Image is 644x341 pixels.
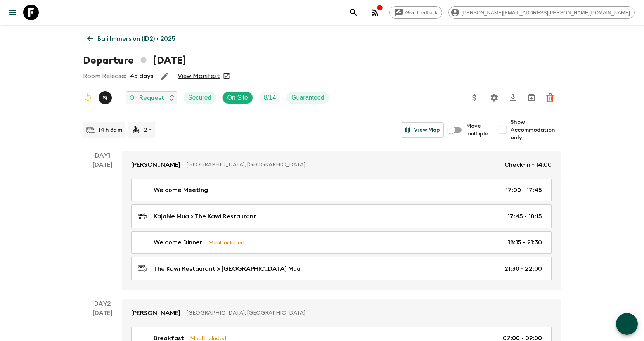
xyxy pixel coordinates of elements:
p: Secured [188,93,211,102]
div: On Site [222,92,253,104]
p: On Request [129,93,164,102]
p: [PERSON_NAME] [131,308,180,318]
p: 17:45 - 18:15 [507,212,542,221]
a: View Manifest [178,72,220,80]
p: On Site [227,93,248,102]
button: S( [99,91,113,104]
a: [PERSON_NAME][GEOGRAPHIC_DATA], [GEOGRAPHIC_DATA]Check-in - 14:00 [122,151,561,179]
p: Room Release: [83,71,126,81]
p: Day 2 [83,299,122,308]
a: Welcome DinnerMeal Included18:15 - 21:30 [131,231,552,254]
p: Check-in - 14:00 [504,160,552,170]
button: Settings [486,90,502,106]
p: KajaNe Mua > The Kawi Restaurant [154,212,256,221]
p: Welcome Dinner [154,238,202,247]
p: [GEOGRAPHIC_DATA], [GEOGRAPHIC_DATA] [187,309,545,317]
button: search adventures [346,5,361,20]
p: Day 1 [83,151,122,160]
div: Trip Fill [259,92,280,104]
span: Give feedback [401,10,442,16]
p: Bali Immersion (ID2) • 2025 [97,34,175,43]
p: 8 / 14 [264,93,276,102]
a: Bali Immersion (ID2) • 2025 [83,31,180,47]
p: 45 days [130,71,153,81]
button: menu [5,5,20,20]
p: Meal Included [208,238,244,247]
p: The Kawi Restaurant > [GEOGRAPHIC_DATA] Mua [154,264,301,273]
a: Give feedback [389,6,442,19]
p: S ( [102,95,107,101]
a: The Kawi Restaurant > [GEOGRAPHIC_DATA] Mua21:30 - 22:00 [131,257,552,280]
p: Welcome Meeting [154,185,208,195]
p: 17:00 - 17:45 [506,185,542,195]
button: Delete [542,90,558,106]
button: View Map [401,122,444,138]
p: 2 h [144,126,152,134]
span: Move multiple [466,122,489,138]
div: [PERSON_NAME][EMAIL_ADDRESS][PERSON_NAME][DOMAIN_NAME] [448,6,635,19]
p: [PERSON_NAME] [131,160,180,170]
p: 14 h 35 m [99,126,122,134]
span: [PERSON_NAME][EMAIL_ADDRESS][PERSON_NAME][DOMAIN_NAME] [457,10,634,16]
a: [PERSON_NAME][GEOGRAPHIC_DATA], [GEOGRAPHIC_DATA] [122,299,561,327]
a: Welcome Meeting17:00 - 17:45 [131,179,552,201]
span: Shandy (Putu) Sandhi Astra Juniawan [99,93,113,100]
div: [DATE] [93,160,113,290]
p: 18:15 - 21:30 [508,238,542,247]
p: Guaranteed [291,93,324,102]
p: 21:30 - 22:00 [504,264,542,273]
span: Show Accommodation only [511,118,561,142]
p: [GEOGRAPHIC_DATA], [GEOGRAPHIC_DATA] [187,161,498,169]
button: Archive (Completed, Cancelled or Unsynced Departures only) [524,90,539,106]
button: Download CSV [505,90,521,106]
div: Secured [184,92,216,104]
a: KajaNe Mua > The Kawi Restaurant17:45 - 18:15 [131,204,552,228]
h1: Departure [DATE] [83,53,186,68]
button: Update Price, Early Bird Discount and Costs [467,90,482,106]
svg: Sync Required - Changes detected [83,93,92,102]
